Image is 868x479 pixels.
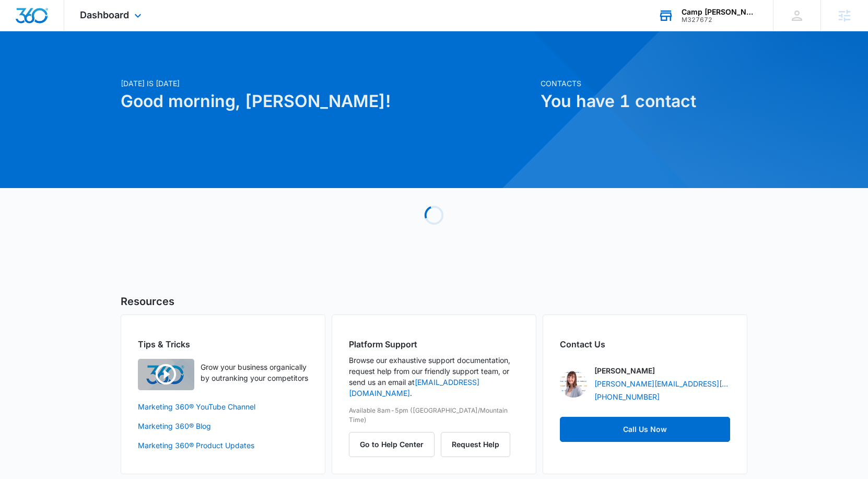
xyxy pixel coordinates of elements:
a: [PHONE_NUMBER] [594,391,660,402]
p: Grow your business organically by outranking your competitors [201,361,308,383]
img: website_grey.svg [17,27,25,36]
a: Call Us Now [560,417,730,442]
img: Quick Overview Video [138,359,194,390]
p: Available 8am-5pm ([GEOGRAPHIC_DATA]/Mountain Time) [349,406,519,425]
div: Keywords by Traffic [115,62,176,68]
div: v 4.0.25 [29,17,51,25]
img: logo_orange.svg [17,17,25,25]
div: account name [682,8,758,16]
h1: Good morning, [PERSON_NAME]! [121,89,534,114]
h5: Resources [121,294,747,309]
a: [PERSON_NAME][EMAIL_ADDRESS][PERSON_NAME][DOMAIN_NAME] [594,378,730,389]
p: Browse our exhaustive support documentation, request help from our friendly support team, or send... [349,355,519,399]
a: Marketing 360® Blog [138,420,308,431]
button: Request Help [441,432,510,457]
h1: You have 1 contact [541,89,747,114]
img: Christy Perez [560,370,587,398]
h2: Platform Support [349,338,519,351]
span: Dashboard [80,9,129,20]
h2: Contact Us [560,338,730,351]
img: tab_keywords_by_traffic_grey.svg [104,61,112,69]
a: Marketing 360® Product Updates [138,440,308,451]
div: account id [682,16,758,24]
div: Domain: [DOMAIN_NAME] [27,27,115,36]
p: Contacts [541,78,747,89]
h2: Tips & Tricks [138,338,308,351]
a: Request Help [441,440,510,449]
a: Marketing 360® YouTube Channel [138,401,308,412]
div: Domain Overview [40,62,93,68]
img: tab_domain_overview_orange.svg [28,61,37,69]
p: [PERSON_NAME] [594,365,655,376]
button: Go to Help Center [349,432,435,457]
a: Go to Help Center [349,440,441,449]
p: [DATE] is [DATE] [121,78,534,89]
